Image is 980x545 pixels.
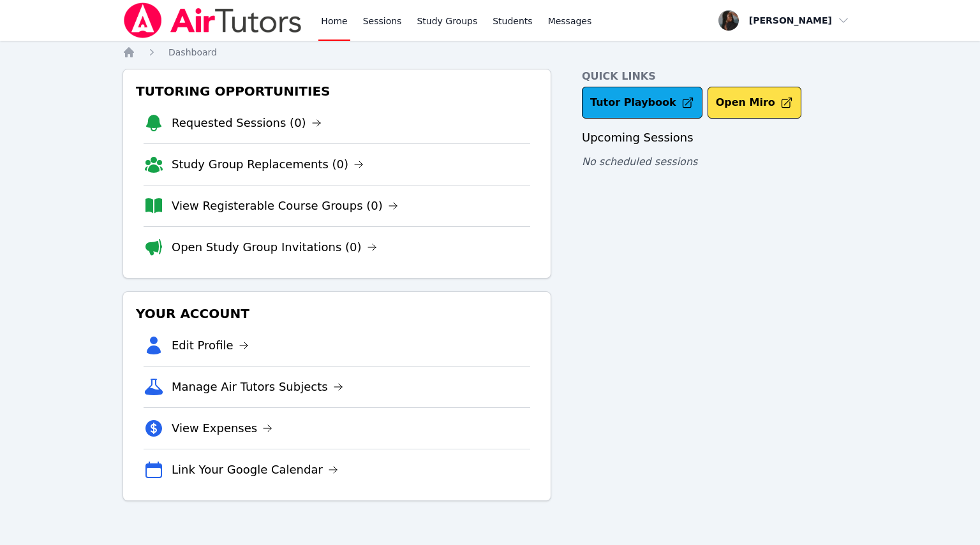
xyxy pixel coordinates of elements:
[582,69,857,84] h4: Quick Links
[172,114,322,132] a: Requested Sessions (0)
[548,15,592,27] span: Messages
[133,302,540,325] h3: Your Account
[582,156,697,168] span: No scheduled sessions
[708,87,801,119] button: Open Miro
[168,47,217,57] span: Dashboard
[172,238,377,256] a: Open Study Group Invitations (0)
[172,156,364,173] a: Study Group Replacements (0)
[582,129,857,147] h3: Upcoming Sessions
[582,87,702,119] a: Tutor Playbook
[172,419,272,437] a: View Expenses
[172,197,398,215] a: View Registerable Course Groups (0)
[172,461,338,479] a: Link Your Google Calendar
[172,378,343,396] a: Manage Air Tutors Subjects
[133,80,540,103] h3: Tutoring Opportunities
[172,337,249,354] a: Edit Profile
[122,46,857,59] nav: Breadcrumb
[168,46,217,59] a: Dashboard
[122,3,303,38] img: Air Tutors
